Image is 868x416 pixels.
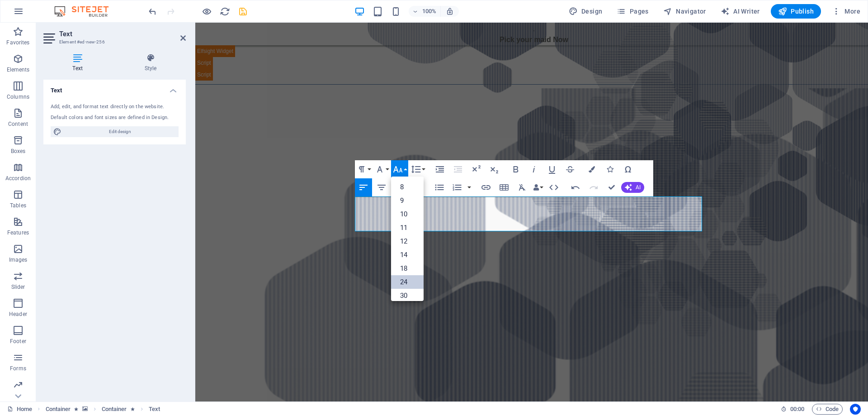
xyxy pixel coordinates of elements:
button: save [237,6,248,17]
div: Font Size [391,177,424,301]
button: Navigator [660,4,710,19]
button: Icons [601,160,618,178]
nav: breadcrumb [46,404,160,415]
button: Edit design [51,126,179,137]
span: AI [636,185,641,190]
button: Align Left [355,178,372,196]
p: Features [7,229,29,236]
h3: Element #ed-new-256 [59,38,168,46]
span: Click to select. Double-click to edit [149,404,160,415]
h4: Text [43,80,186,96]
i: Save (Ctrl+S) [238,6,248,17]
i: On resize automatically adjust zoom level to fit chosen device. [446,7,454,15]
button: Strikethrough [561,160,579,178]
h6: Session time [781,404,805,415]
button: Colors [583,160,600,178]
button: Clear Formatting [514,178,531,196]
button: reload [219,6,230,17]
span: Pages [617,7,648,16]
span: Design [569,7,603,16]
p: Tables [10,202,26,209]
span: : [797,406,798,412]
p: Header [9,311,27,318]
button: Line Height [409,160,426,178]
button: Publish [771,4,821,19]
span: Edit design [64,126,176,137]
p: Content [8,120,28,128]
span: Code [816,404,839,415]
div: Default colors and font sizes are defined in Design. [51,114,179,122]
button: Unordered List [431,178,448,196]
p: Accordion [5,175,31,182]
h6: 100% [422,6,437,17]
a: 12 [391,234,424,248]
button: AI Writer [717,4,764,19]
button: Insert Link [477,178,495,196]
button: Decrease Indent [449,160,467,178]
a: 11 [391,221,424,234]
button: HTML [545,178,562,196]
i: Reload page [220,6,230,17]
span: Click to select. Double-click to edit [102,404,127,415]
span: More [832,7,860,16]
i: Element contains an animation [74,406,78,411]
p: Slider [11,283,25,291]
span: 00 00 [790,404,804,415]
span: Publish [778,7,814,16]
a: 18 [391,262,424,275]
button: Usercentrics [850,404,861,415]
img: Editor Logo [52,6,120,17]
button: Ordered List [466,178,473,196]
button: 100% [409,6,441,17]
button: Bold (Ctrl+B) [507,160,524,178]
button: Underline (Ctrl+U) [543,160,561,178]
button: Superscript [467,160,485,178]
button: Pages [613,4,652,19]
p: Columns [7,93,29,100]
i: Element contains an animation [131,406,135,411]
button: Italic (Ctrl+I) [525,160,542,178]
button: Click here to leave preview mode and continue editing [201,6,212,17]
a: 10 [391,207,424,221]
button: Increase Indent [431,160,448,178]
i: Undo: Change image (Ctrl+Z) [147,6,158,17]
button: Ordered List [448,178,466,196]
p: Elements [7,66,30,73]
button: Code [812,404,843,415]
button: Special Characters [619,160,637,178]
span: AI Writer [721,7,760,16]
button: Subscript [486,160,503,178]
a: 9 [391,194,424,207]
span: Navigator [663,7,706,16]
p: Forms [10,365,26,372]
button: Align Center [373,178,390,196]
p: Favorites [6,39,29,46]
a: 8 [391,180,424,194]
a: Click to cancel selection. Double-click to open Pages [7,404,32,415]
button: undo [147,6,158,17]
div: Add, edit, and format text directly on the website. [51,103,179,111]
button: Redo (Ctrl+Shift+Z) [585,178,602,196]
a: 30 [391,289,424,302]
h4: Style [115,53,186,72]
button: Design [565,4,606,19]
button: More [828,4,864,19]
h2: Text [59,30,186,38]
button: Font Family [373,160,390,178]
button: Confirm (Ctrl+⏎) [603,178,620,196]
button: Paragraph Format [355,160,372,178]
button: Undo (Ctrl+Z) [567,178,584,196]
i: This element contains a background [82,406,88,411]
h4: Text [43,53,115,72]
p: Footer [10,338,26,345]
button: Data Bindings [532,178,544,196]
p: Images [9,256,28,263]
button: AI [621,182,644,193]
span: Click to select. Double-click to edit [46,404,71,415]
button: Insert Table [495,178,513,196]
a: 24 [391,275,424,289]
a: 14 [391,248,424,262]
p: Boxes [11,148,26,155]
button: Font Size [391,160,408,178]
